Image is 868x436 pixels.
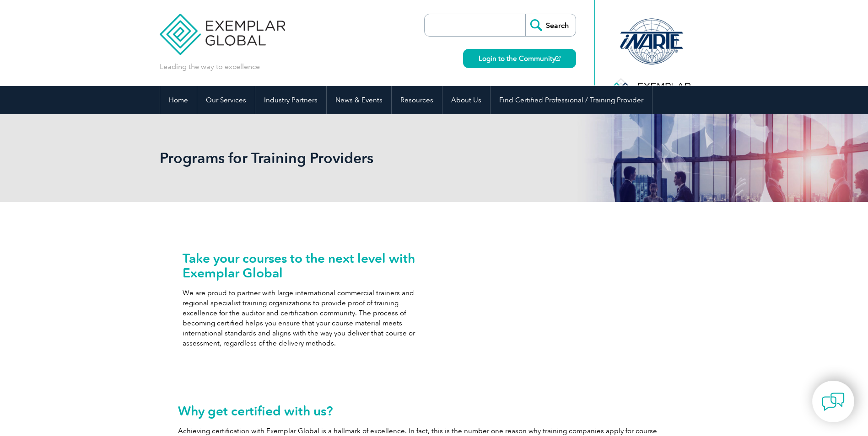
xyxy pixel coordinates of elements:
[160,86,197,114] a: Home
[178,404,690,418] h2: Why get certified with us?
[183,288,430,348] p: We are proud to partner with large international commercial trainers and regional specialist trai...
[491,86,652,114] a: Find Certified Professional / Training Provider
[822,390,845,413] img: contact-chat.png
[327,86,391,114] a: News & Events
[555,56,561,61] img: open_square.png
[183,251,430,280] h2: Take your courses to the next level with Exemplar Global
[160,151,544,165] h2: Programs for Training Providers
[160,62,260,72] p: Leading the way to excellence
[392,86,442,114] a: Resources
[255,86,326,114] a: Industry Partners
[525,14,576,36] input: Search
[197,86,255,114] a: Our Services
[442,86,490,114] a: About Us
[463,49,576,68] a: Login to the Community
